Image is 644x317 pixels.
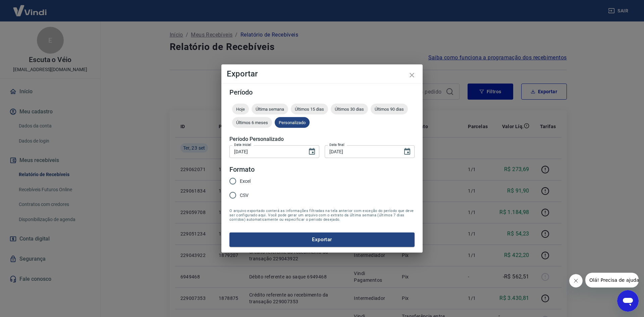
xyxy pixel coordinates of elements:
[232,104,249,114] div: Hoje
[617,290,639,312] iframe: Botão para abrir a janela de mensagens
[275,117,310,128] div: Personalizado
[232,117,272,128] div: Últimos 6 meses
[331,104,368,114] div: Últimos 30 dias
[291,107,328,112] span: Últimos 15 dias
[291,104,328,114] div: Últimos 15 dias
[229,165,255,174] legend: Formato
[4,5,56,10] span: Olá! Precisa de ajuda?
[400,145,414,158] button: Choose date, selected date is 23 de set de 2025
[240,192,249,199] span: CSV
[331,107,368,112] span: Últimos 30 dias
[275,120,310,125] span: Personalizado
[371,104,408,114] div: Últimos 90 dias
[252,107,288,112] span: Última semana
[232,107,249,112] span: Hoje
[229,209,415,222] span: O arquivo exportado conterá as informações filtradas na tela anterior com exceção do período que ...
[229,136,415,143] h5: Período Personalizado
[371,107,408,112] span: Últimos 90 dias
[252,104,288,114] div: Última semana
[232,120,272,125] span: Últimos 6 meses
[229,232,415,247] button: Exportar
[329,142,344,147] label: Data final
[569,274,583,287] iframe: Fechar mensagem
[404,67,420,83] button: close
[305,145,319,158] button: Choose date, selected date is 22 de set de 2025
[240,178,251,185] span: Excel
[227,70,417,78] h4: Exportar
[229,89,415,96] h5: Período
[325,145,398,158] input: DD/MM/YYYY
[585,273,639,287] iframe: Mensagem da empresa
[234,142,251,147] label: Data inicial
[229,145,303,158] input: DD/MM/YYYY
